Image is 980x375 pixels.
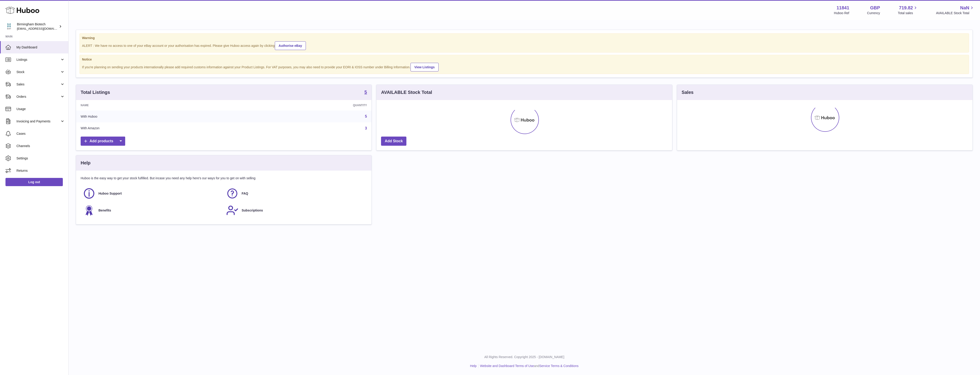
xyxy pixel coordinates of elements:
span: 719.82 [899,5,913,11]
a: Subscriptions [226,204,365,217]
p: Huboo is the easy way to get your stock fulfilled. But incase you need any help here's our ways f... [81,176,367,180]
strong: 11841 [837,5,849,11]
span: Orders [16,95,60,99]
span: Subscriptions [242,208,263,213]
p: All Rights Reserved. Copyright 2025 - [DOMAIN_NAME] [72,355,976,359]
td: With Amazon [76,122,238,134]
a: Authorise eBay [275,41,306,50]
span: Invoicing and Payments [16,119,60,124]
a: 3 [365,126,367,130]
span: Total sales [898,11,918,15]
div: ALERT : We have no access to one of your eBay account or your authorisation has expired. Please g... [82,41,967,50]
a: 5 [364,90,367,95]
span: Listings [16,58,60,62]
a: Website and Dashboard Terms of Use [480,364,534,368]
div: If you're planning on sending your products internationally please add required customs informati... [82,62,967,71]
a: Log out [5,178,63,186]
a: NaN AVAILABLE Stock Total [936,5,975,15]
h3: Help [81,160,90,166]
img: internalAdmin-11841@internal.huboo.com [5,23,12,30]
strong: Warning [82,36,967,40]
span: Channels [16,144,65,148]
td: With Huboo [76,111,238,122]
a: FAQ [226,187,365,200]
span: Huboo Support [98,191,122,196]
a: Add Stock [381,137,406,146]
div: Birmingham Biotech [17,22,58,31]
th: Name [76,100,238,111]
span: Benefits [98,208,111,213]
span: Stock [16,70,60,74]
strong: GBP [870,5,880,11]
strong: 5 [364,90,367,94]
span: My Dashboard [16,45,65,50]
th: Quantity [238,100,372,111]
a: Benefits [83,204,222,217]
span: Usage [16,107,65,111]
a: Add products [81,137,125,146]
a: View Listings [411,63,439,71]
a: 5 [365,114,367,118]
span: FAQ [242,191,248,196]
a: Huboo Support [83,187,222,200]
div: Currency [867,11,880,15]
span: Sales [16,82,60,87]
li: and [478,364,578,368]
a: 719.82 Total sales [898,5,918,15]
a: Service Terms & Conditions [539,364,579,368]
span: Settings [16,156,65,161]
span: AVAILABLE Stock Total [936,11,975,15]
a: Help [470,364,477,368]
h3: Sales [682,89,694,95]
strong: Notice [82,57,967,62]
span: [EMAIL_ADDRESS][DOMAIN_NAME] [17,27,67,30]
span: Returns [16,169,65,173]
div: Huboo Ref [834,11,849,15]
span: NaN [960,5,969,11]
h3: Total Listings [81,89,110,95]
span: Cases [16,132,65,136]
h3: AVAILABLE Stock Total [381,89,432,95]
